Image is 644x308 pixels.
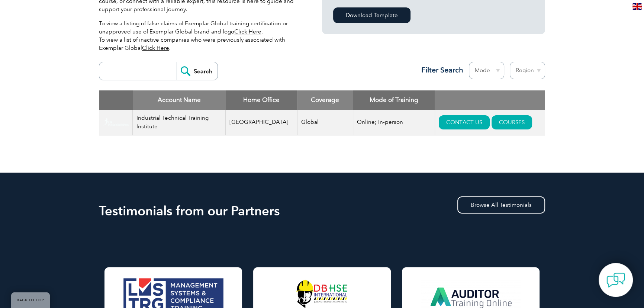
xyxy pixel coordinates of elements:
[333,7,410,23] a: Download Template
[103,118,129,126] img: fcc64ca3-fd26-f011-8c4d-7ced8d34d024-logo.gif
[133,110,226,135] td: Industrial Technical Training Institute
[297,90,353,110] th: Coverage: activate to sort column ascending
[606,271,625,289] img: contact-chat.png
[439,115,490,129] a: CONTACT US
[417,65,463,75] h3: Filter Search
[297,110,353,135] td: Global
[435,90,545,110] th: : activate to sort column ascending
[353,110,435,135] td: Online; In-person
[492,115,532,129] a: COURSES
[177,62,218,80] input: Search
[142,45,169,51] a: Click Here
[226,110,297,135] td: [GEOGRAPHIC_DATA]
[99,19,300,52] p: To view a listing of false claims of Exemplar Global training certification or unapproved use of ...
[234,28,261,35] a: Click Here
[11,292,50,308] a: BACK TO TOP
[457,196,545,214] a: Browse All Testimonials
[226,90,297,110] th: Home Office: activate to sort column ascending
[99,205,545,217] h2: Testimonials from our Partners
[133,90,226,110] th: Account Name: activate to sort column descending
[632,3,642,10] img: en
[353,90,435,110] th: Mode of Training: activate to sort column ascending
